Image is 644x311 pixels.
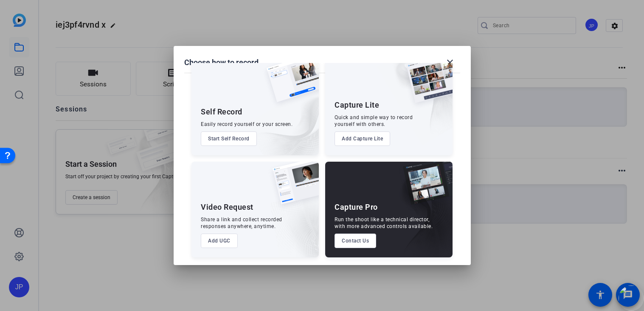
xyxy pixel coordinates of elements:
div: Share a link and collect recorded responses anywhere, anytime. [201,216,282,230]
div: Capture Pro [335,202,378,212]
div: Capture Lite [335,100,379,110]
div: Easily record yourself or your screen. [201,121,292,128]
div: Video Request [201,202,253,212]
button: Start Self Record [201,131,257,146]
button: Add UGC [201,234,238,248]
h1: Choose how to record [184,57,259,68]
img: self-record.png [260,60,319,111]
button: Contact Us [335,234,376,248]
img: ugc-content.png [266,162,319,213]
div: Run the shoot like a technical director, with more advanced controls available. [335,216,433,230]
img: embarkstudio-ugc-content.png [270,188,319,257]
img: bubble.svg [619,285,644,311]
div: Self Record [201,107,242,117]
img: embarkstudio-capture-lite.png [377,60,453,145]
img: embarkstudio-self-record.png [245,78,319,155]
mat-icon: close [445,57,455,68]
div: Quick and simple way to record yourself with others. [335,114,413,128]
img: embarkstudio-capture-pro.png [390,172,453,257]
img: capture-pro.png [397,162,453,214]
img: capture-lite.png [400,60,453,111]
button: Add Capture Lite [335,131,390,146]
